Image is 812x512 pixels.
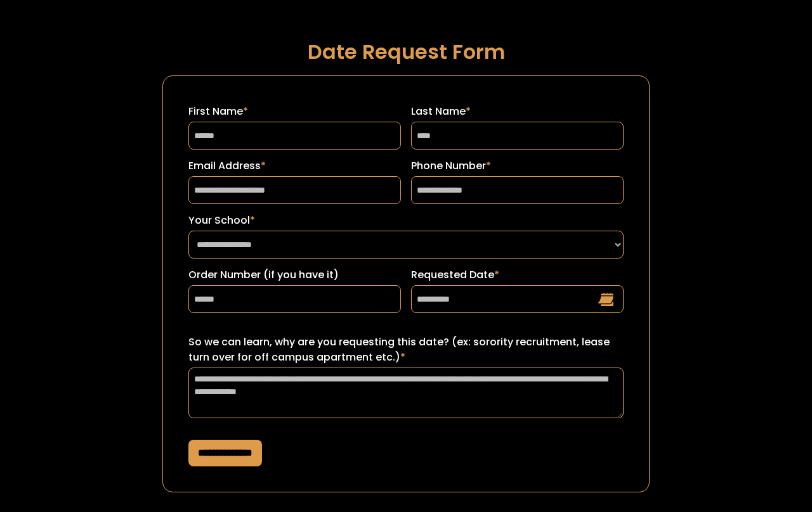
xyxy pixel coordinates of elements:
label: Order Number (if you have it) [188,267,401,283]
label: So we can learn, why are you requesting this date? (ex: sorority recruitment, lease turn over for... [188,335,624,365]
label: Email Address [188,158,401,174]
label: Your School [188,213,624,228]
form: Request a Date Form [162,75,650,492]
h1: Date Request Form [162,41,650,63]
label: Requested Date [411,267,624,283]
label: Phone Number [411,158,624,174]
label: First Name [188,104,401,119]
label: Last Name [411,104,624,119]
